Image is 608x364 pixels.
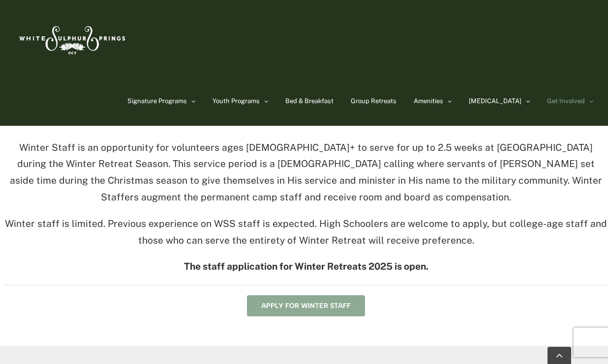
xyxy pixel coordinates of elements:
[15,15,128,61] img: White Sulphur Springs Logo
[127,77,195,126] a: Signature Programs
[414,77,452,126] a: Amenities
[547,77,593,126] a: Get Involved
[351,77,396,126] a: Group Retreats
[4,140,608,206] p: Winter Staff is an opportunity for volunteers ages [DEMOGRAPHIC_DATA]+ to serve for up to 2.5 wee...
[469,98,521,104] span: [MEDICAL_DATA]
[213,77,268,126] a: Youth Programs
[127,77,593,126] nav: Main Menu Sticky
[414,98,443,104] span: Amenities
[285,77,334,126] a: Bed & Breakfast
[247,295,365,316] a: Winter Staff Application
[213,98,260,104] span: Youth Programs
[4,216,608,249] p: Winter staff is limited. Previous experience on WSS staff is expected. High Schoolers are welcome...
[261,302,351,310] span: Apply for Winter Staff
[547,98,585,104] span: Get Involved
[184,261,428,272] strong: The staff application for Winter Retreats 2025 is open.
[127,98,187,104] span: Signature Programs
[351,98,396,104] span: Group Retreats
[469,77,530,126] a: [MEDICAL_DATA]
[285,98,334,104] span: Bed & Breakfast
